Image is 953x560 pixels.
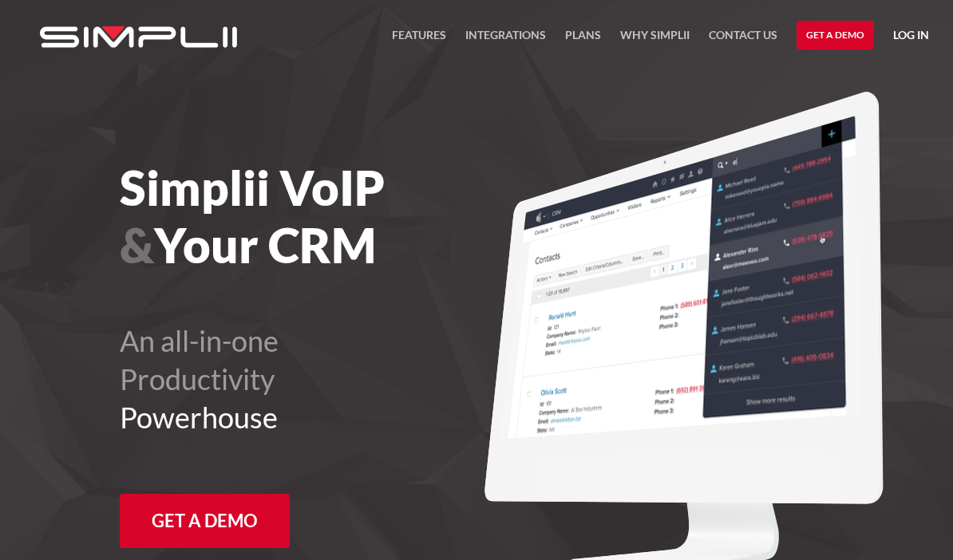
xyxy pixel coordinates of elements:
[620,26,690,54] a: Why Simplii
[797,21,874,49] a: Get a Demo
[120,159,564,274] h1: Simplii VoIP Your CRM
[120,321,564,436] h2: An all-in-one Productivity
[565,26,601,54] a: Plans
[392,26,446,54] a: FEATURES
[465,26,546,54] a: Integrations
[120,494,290,548] a: Get a Demo
[40,26,237,48] img: Simplii
[120,216,154,274] span: &
[120,400,278,435] span: Powerhouse
[709,26,777,54] a: Contact US
[893,26,929,49] a: Log in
